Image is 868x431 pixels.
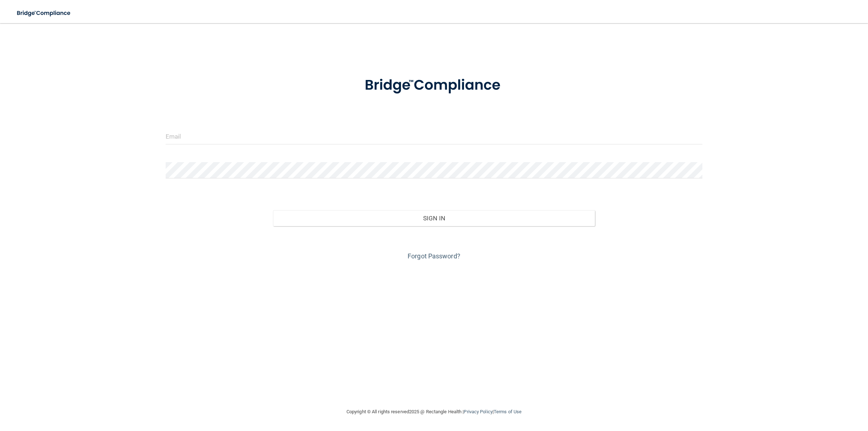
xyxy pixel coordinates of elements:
[494,409,522,414] a: Terms of Use
[464,409,492,414] a: Privacy Policy
[273,210,595,226] button: Sign In
[302,400,566,423] div: Copyright © All rights reserved 2025 @ Rectangle Health | |
[350,67,518,104] img: bridge_compliance_login_screen.278c3ca4.svg
[11,6,77,21] img: bridge_compliance_login_screen.278c3ca4.svg
[166,128,703,144] input: Email
[408,252,460,260] a: Forgot Password?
